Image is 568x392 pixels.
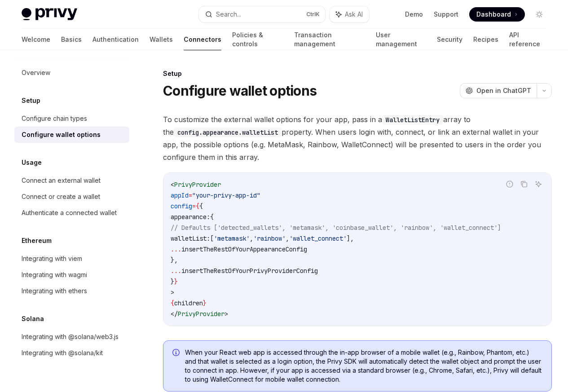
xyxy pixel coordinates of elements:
span: insertTheRestOfYourAppearanceConfig [181,245,307,253]
code: config.appearance.walletList [174,128,282,137]
button: Toggle dark mode [532,7,546,22]
span: ... [171,245,181,253]
h5: Ethereum [22,235,52,246]
a: API reference [509,29,546,50]
a: Dashboard [469,7,525,22]
span: walletList: [171,234,210,242]
div: Integrating with @solana/web3.js [22,331,119,342]
a: Recipes [473,29,498,50]
a: Demo [405,10,423,19]
span: = [192,202,196,210]
span: } [174,277,178,286]
a: Configure wallet options [14,127,129,143]
span: PrivyProvider [174,181,221,189]
a: Integrating with viem [14,251,129,267]
span: </ [171,310,178,318]
div: Configure chain types [22,113,87,124]
div: Search... [216,9,241,20]
button: Open in ChatGPT [460,83,537,98]
span: Ask AI [345,10,363,19]
span: { [210,213,214,221]
div: Authenticate a connected wallet [22,207,117,218]
span: insertTheRestOfYourPrivyProviderConfig [181,267,318,275]
span: } [171,277,174,286]
a: Integrating with @solana/kit [14,345,129,361]
a: Connect an external wallet [14,172,129,189]
span: }, [171,256,178,264]
span: ... [171,267,181,275]
h5: Usage [22,157,42,168]
span: [ [210,234,214,242]
span: appearance: [171,213,210,221]
a: Wallets [150,29,173,50]
a: Authentication [92,29,139,50]
div: Integrating with ethers [22,286,87,296]
button: Search...CtrlK [199,6,325,22]
a: Connectors [184,29,221,50]
a: Integrating with wagmi [14,267,129,283]
a: Integrating with @solana/web3.js [14,329,129,345]
a: Security [437,29,462,50]
div: Integrating with wagmi [22,269,87,280]
span: children [174,299,203,307]
div: Integrating with viem [22,253,82,264]
span: > [225,310,228,318]
div: Setup [163,69,552,78]
span: Ctrl K [306,11,320,18]
div: Connect an external wallet [22,175,101,186]
span: ], [347,234,354,242]
button: Ask AI [330,6,369,22]
a: Support [434,10,458,19]
div: Overview [22,67,50,78]
h5: Solana [22,313,44,324]
a: Overview [14,65,129,81]
button: Copy the contents from the code block [518,178,530,190]
span: 'metamask' [214,234,250,242]
span: appId [171,191,189,199]
code: WalletListEntry [382,115,443,125]
button: Report incorrect code [504,178,515,190]
span: { [196,202,199,210]
span: 'rainbow' [253,234,286,242]
span: > [171,288,174,296]
a: Welcome [22,29,50,50]
a: Policies & controls [232,29,283,50]
span: "your-privy-app-id" [192,191,260,199]
h5: Setup [22,95,40,106]
a: Configure chain types [14,110,129,127]
div: Configure wallet options [22,129,101,140]
svg: Info [172,349,181,358]
span: PrivyProvider [178,310,225,318]
a: Integrating with ethers [14,283,129,299]
span: < [171,181,174,189]
span: { [199,202,203,210]
span: = [189,191,192,199]
a: Authenticate a connected wallet [14,205,129,221]
span: 'wallet_connect' [289,234,347,242]
h1: Configure wallet options [163,83,317,99]
span: { [171,299,174,307]
span: To customize the external wallet options for your app, pass in a array to the property. When user... [163,113,552,163]
img: light logo [22,8,77,21]
a: Transaction management [294,29,365,50]
span: } [203,299,207,307]
span: , [250,234,253,242]
span: config [171,202,192,210]
a: Connect or create a wallet [14,189,129,205]
button: Ask AI [533,178,544,190]
div: Integrating with @solana/kit [22,348,103,358]
span: Dashboard [476,10,511,19]
span: Open in ChatGPT [476,86,531,95]
span: , [286,234,289,242]
div: Connect or create a wallet [22,191,100,202]
a: User management [376,29,426,50]
span: When your React web app is accessed through the in-app browser of a mobile wallet (e.g., Rainbow,... [185,348,542,384]
a: Basics [61,29,82,50]
span: // Defaults ['detected_wallets', 'metamask', 'coinbase_wallet', 'rainbow', 'wallet_connect'] [171,224,501,232]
